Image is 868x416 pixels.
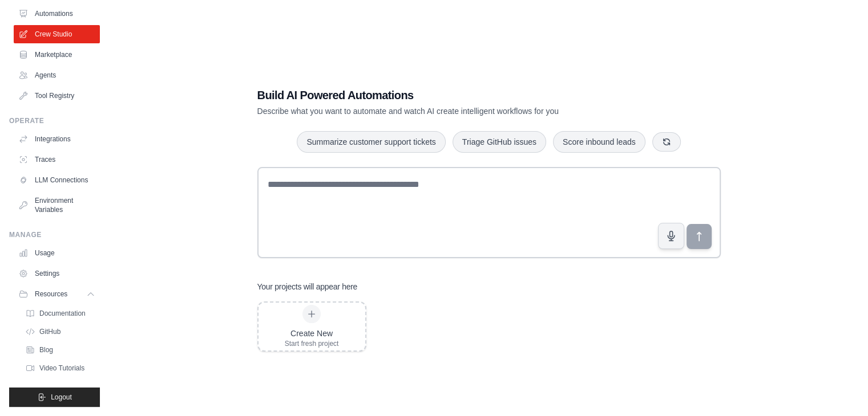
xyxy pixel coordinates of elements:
[453,131,546,153] button: Triage GitHub issues
[51,393,72,402] span: Logout
[39,309,86,318] span: Documentation
[285,328,339,339] div: Create New
[9,116,100,125] div: Operate
[14,244,100,262] a: Usage
[21,324,100,340] a: GitHub
[39,364,84,373] span: Video Tutorials
[257,105,641,117] p: Describe what you want to automate and watch AI create intelligent workflows for you
[14,5,100,23] a: Automations
[14,66,100,84] a: Agents
[14,150,100,169] a: Traces
[553,131,645,153] button: Score inbound leads
[257,281,358,292] h3: Your projects will appear here
[14,264,100,283] a: Settings
[9,388,100,407] button: Logout
[297,131,445,153] button: Summarize customer support tickets
[21,305,100,321] a: Documentation
[285,339,339,348] div: Start fresh project
[257,87,641,103] h1: Build AI Powered Automations
[14,171,100,189] a: LLM Connections
[9,230,100,239] div: Manage
[658,223,684,249] button: Click to speak your automation idea
[652,132,681,152] button: Get new suggestions
[14,25,100,43] a: Crew Studio
[14,130,100,148] a: Integrations
[21,360,100,376] a: Video Tutorials
[21,342,100,358] a: Blog
[14,191,100,219] a: Environment Variables
[39,345,53,354] span: Blog
[39,327,60,336] span: GitHub
[14,285,100,303] button: Resources
[811,361,868,416] iframe: Chat Widget
[14,46,100,64] a: Marketplace
[14,87,100,105] a: Tool Registry
[35,289,67,299] span: Resources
